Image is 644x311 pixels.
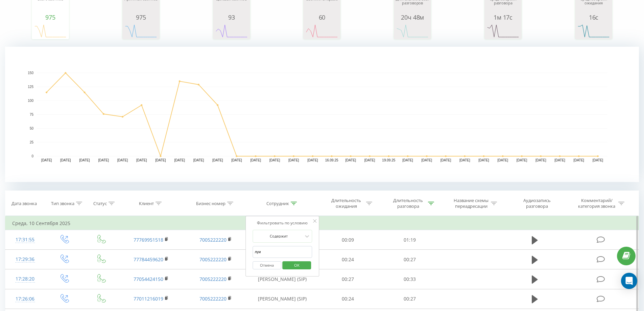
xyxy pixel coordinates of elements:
div: 1м 17с [486,14,520,21]
span: OK [287,260,306,270]
text: [DATE] [440,158,451,162]
text: 25 [30,140,34,144]
text: [DATE] [117,158,128,162]
text: [DATE] [193,158,204,162]
text: [DATE] [250,158,261,162]
text: [DATE] [231,158,242,162]
div: 17:29:36 [12,253,38,266]
svg: A chart. [305,21,339,41]
a: 77784459620 [134,256,163,263]
svg: A chart. [215,21,248,41]
a: 77769951518 [134,237,163,243]
text: [DATE] [79,158,90,162]
svg: A chart. [396,21,429,41]
text: [DATE] [573,158,584,162]
td: 00:24 [317,250,379,269]
div: Тип звонка [51,201,74,206]
td: Среда, 10 Сентября 2025 [5,217,639,230]
text: [DATE] [212,158,223,162]
a: 7005222220 [199,256,226,263]
td: 00:24 [317,289,379,309]
svg: A chart. [33,21,67,41]
div: 17:31:55 [12,233,38,246]
text: [DATE] [345,158,356,162]
svg: A chart. [124,21,158,41]
div: 17:28:20 [12,272,38,286]
div: 16с [577,14,611,21]
text: [DATE] [288,158,299,162]
div: Длительность разговора [390,198,426,209]
text: [DATE] [459,158,470,162]
text: 16.09.25 [325,158,338,162]
text: 100 [28,99,33,103]
text: [DATE] [422,158,432,162]
text: [DATE] [269,158,280,162]
button: Отмена [253,261,281,270]
div: Комментарий/категория звонка [577,198,617,209]
text: [DATE] [554,158,565,162]
a: 7005222220 [199,295,226,302]
svg: A chart. [486,21,520,41]
text: [DATE] [41,158,52,162]
div: Бизнес номер [196,201,225,206]
div: 975 [33,14,67,21]
div: Фильтровать по условию [253,220,312,226]
button: OK [282,261,311,270]
text: [DATE] [497,158,508,162]
div: 20ч 48м [396,14,429,21]
td: 01:19 [379,230,441,250]
text: [DATE] [478,158,489,162]
div: Название схемы переадресации [453,198,489,209]
td: 00:33 [379,269,441,289]
a: 77054424150 [134,276,163,282]
td: 00:27 [317,269,379,289]
svg: A chart. [5,47,639,182]
td: [PERSON_NAME] (SIP) [248,289,317,309]
td: 00:27 [379,289,441,309]
text: [DATE] [593,158,603,162]
div: 975 [124,14,158,21]
div: Клиент [139,201,154,206]
text: [DATE] [174,158,185,162]
text: 19.09.25 [382,158,395,162]
text: [DATE] [98,158,109,162]
div: Дата звонка [11,201,37,206]
div: 60 [305,14,339,21]
a: 7005222220 [199,276,226,282]
text: 50 [30,127,34,130]
text: [DATE] [60,158,71,162]
svg: A chart. [577,21,611,41]
text: 75 [30,113,34,116]
text: [DATE] [517,158,527,162]
text: [DATE] [307,158,318,162]
div: Аудиозапись разговора [515,198,559,209]
td: 00:09 [317,230,379,250]
text: [DATE] [364,158,375,162]
text: [DATE] [535,158,546,162]
td: 00:27 [379,250,441,269]
div: 93 [215,14,248,21]
div: Длительность ожидания [328,198,364,209]
div: Сотрудник [266,201,289,206]
div: 17:26:06 [12,292,38,306]
a: 7005222220 [199,237,226,243]
text: [DATE] [402,158,413,162]
div: Open Intercom Messenger [621,273,637,289]
text: 125 [28,85,33,89]
text: [DATE] [155,158,166,162]
td: [PERSON_NAME] (SIP) [248,269,317,289]
a: 77011216019 [134,295,163,302]
text: 0 [31,154,33,158]
div: Статус [93,201,107,206]
text: [DATE] [136,158,147,162]
input: Введите значение [253,246,312,258]
text: 150 [28,71,33,75]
